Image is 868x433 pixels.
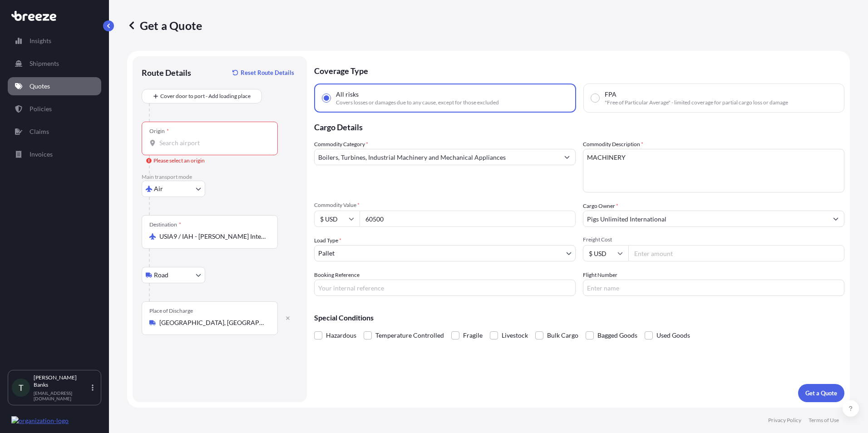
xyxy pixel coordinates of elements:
[154,184,163,193] span: Air
[228,65,298,80] button: Reset Route Details
[241,68,294,77] p: Reset Route Details
[159,318,266,327] input: Place of Discharge
[605,90,616,99] span: FPA
[628,245,844,261] input: Enter amount
[547,329,578,342] span: Bulk Cargo
[605,99,788,106] span: "Free of Particular Average" - limited coverage for partial cargo loss or damage
[149,307,193,315] div: Place of Discharge
[583,280,844,296] input: Enter name
[8,123,101,141] a: Claims
[326,329,356,342] span: Hazardous
[583,271,617,280] label: Flight Number
[314,56,844,84] p: Coverage Type
[19,383,24,392] span: T
[159,138,266,148] input: Origin
[142,181,205,197] button: Select transport
[805,389,837,398] p: Get a Quote
[597,329,637,342] span: Bagged Goods
[828,211,844,227] button: Show suggestions
[142,267,205,283] button: Select transport
[809,417,839,424] a: Terms of Use
[314,280,576,296] input: Your internal reference
[336,90,359,99] span: All risks
[583,236,844,243] span: Freight Cost
[314,236,341,245] span: Load Type
[8,32,101,50] a: Insights
[314,271,360,280] label: Booking Reference
[34,374,90,389] p: [PERSON_NAME] Banks
[463,329,483,342] span: Fragile
[30,36,51,45] p: Insights
[314,245,576,261] button: Pallet
[159,232,266,241] input: Destination
[142,173,298,181] p: Main transport mode
[30,59,59,68] p: Shipments
[8,145,101,163] a: Invoices
[127,18,202,33] p: Get a Quote
[768,417,801,424] a: Privacy Policy
[30,104,52,113] p: Policies
[583,202,618,211] label: Cargo Owner
[656,329,690,342] span: Used Goods
[559,149,575,165] button: Show suggestions
[583,140,643,149] label: Commodity Description
[314,202,576,209] span: Commodity Value
[149,128,169,135] div: Origin
[375,329,444,342] span: Temperature Controlled
[8,54,101,73] a: Shipments
[8,100,101,118] a: Policies
[30,82,50,91] p: Quotes
[11,416,69,425] img: organization-logo
[142,89,262,103] button: Cover door to port - Add loading place
[591,94,599,102] input: FPA"Free of Particular Average" - limited coverage for partial cargo loss or damage
[502,329,528,342] span: Livestock
[798,384,844,402] button: Get a Quote
[318,249,335,258] span: Pallet
[30,127,49,136] p: Claims
[315,149,559,165] input: Select a commodity type
[146,156,205,165] div: Please select an origin
[8,77,101,95] a: Quotes
[583,211,828,227] input: Full name
[149,221,181,228] div: Destination
[30,150,53,159] p: Invoices
[314,113,844,140] p: Cargo Details
[314,140,368,149] label: Commodity Category
[314,314,844,321] p: Special Conditions
[160,92,251,101] span: Cover door to port - Add loading place
[154,271,168,280] span: Road
[142,67,191,78] p: Route Details
[336,99,499,106] span: Covers losses or damages due to any cause, except for those excluded
[34,390,90,401] p: [EMAIL_ADDRESS][DOMAIN_NAME]
[322,94,330,102] input: All risksCovers losses or damages due to any cause, except for those excluded
[360,211,576,227] input: Type amount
